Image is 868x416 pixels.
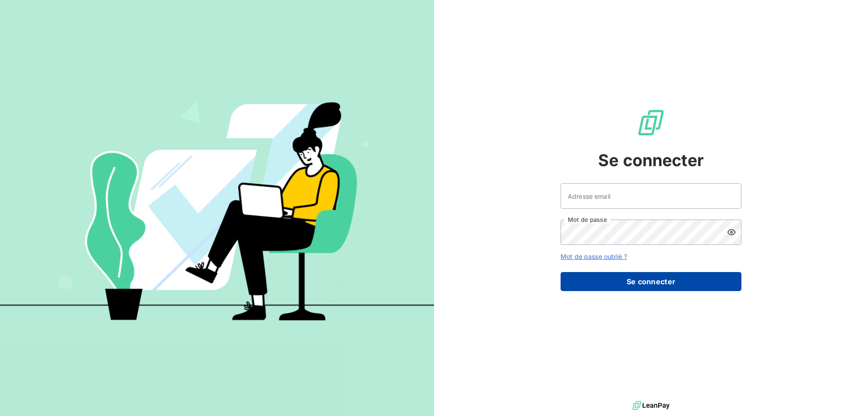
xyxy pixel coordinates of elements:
[632,399,670,412] img: logo
[561,253,627,260] a: Mot de passe oublié ?
[561,183,741,209] input: placeholder
[637,108,665,137] img: Logo LeanPay
[598,148,704,172] span: Se connecter
[561,272,741,291] button: Se connecter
